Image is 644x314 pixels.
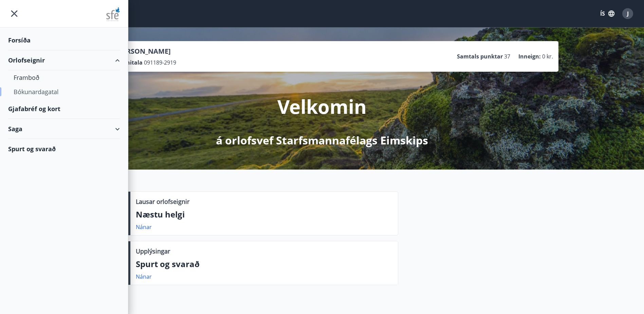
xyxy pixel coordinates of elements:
[8,7,20,20] button: menu
[136,197,189,206] p: Lausar orlofseignir
[620,5,636,22] button: J
[136,209,392,220] p: Næstu helgi
[136,273,152,280] a: Nánar
[136,247,170,256] p: Upplýsingar
[116,47,176,56] p: [PERSON_NAME]
[457,53,503,60] p: Samtals punktar
[144,59,176,66] span: 091189-2919
[8,119,120,139] div: Saga
[8,30,120,50] div: Forsíða
[627,10,629,17] span: J
[596,7,618,20] button: ÍS
[106,7,120,21] img: union_logo
[277,93,367,119] p: Velkomin
[136,223,152,231] a: Nánar
[8,50,120,70] div: Orlofseignir
[8,139,120,159] div: Spurt og svarað
[116,59,143,66] p: Kennitala
[8,99,120,119] div: Gjafabréf og kort
[14,70,114,85] div: Framboð
[518,53,541,60] p: Inneign :
[136,258,392,270] p: Spurt og svarað
[216,133,428,148] p: á orlofsvef Starfsmannafélags Eimskips
[504,53,510,60] span: 37
[14,85,114,99] div: Bókunardagatal
[542,53,553,60] span: 0 kr.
